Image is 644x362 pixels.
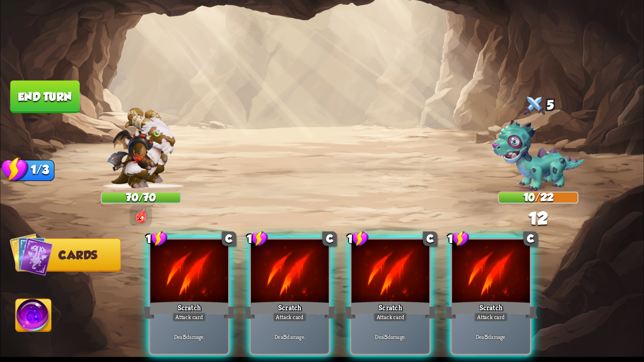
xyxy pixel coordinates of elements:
[524,231,538,246] div: C
[499,193,577,203] div: 10/22
[15,160,54,181] div: 1/3
[344,300,437,321] div: Scratch
[135,208,147,224] img: DragonFury.png
[183,333,186,340] b: 5
[322,231,337,246] div: C
[222,231,237,246] div: C
[102,193,180,203] div: 70/70
[152,333,226,340] p: Deal damage.
[243,300,337,321] div: Scratch
[444,300,537,321] div: Scratch
[172,313,206,322] div: Attack card
[15,239,121,271] button: Cards
[447,230,469,247] div: 1
[247,230,268,247] div: 1
[354,333,428,340] p: Deal damage.
[10,81,80,113] button: End turn
[423,231,438,246] div: C
[9,233,53,276] img: Cards_Icon.png
[498,93,578,119] div: 5
[107,107,175,189] img: Barbarian_Dragon.png
[146,230,167,247] div: 1
[273,313,307,322] div: Attack card
[474,313,508,322] div: Attack card
[253,333,327,340] p: Deal damage.
[485,333,488,340] b: 5
[284,333,287,340] b: 5
[373,313,407,322] div: Attack card
[16,299,51,336] img: Ability_Icon.png
[142,300,236,321] div: Scratch
[385,333,388,340] b: 5
[528,209,548,229] div: 12
[347,230,369,247] div: 1
[454,333,528,340] p: Deal damage.
[2,156,29,182] img: Stamina_Icon.png
[492,120,585,192] img: Zombie_Dragon.png
[58,249,98,262] span: Cards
